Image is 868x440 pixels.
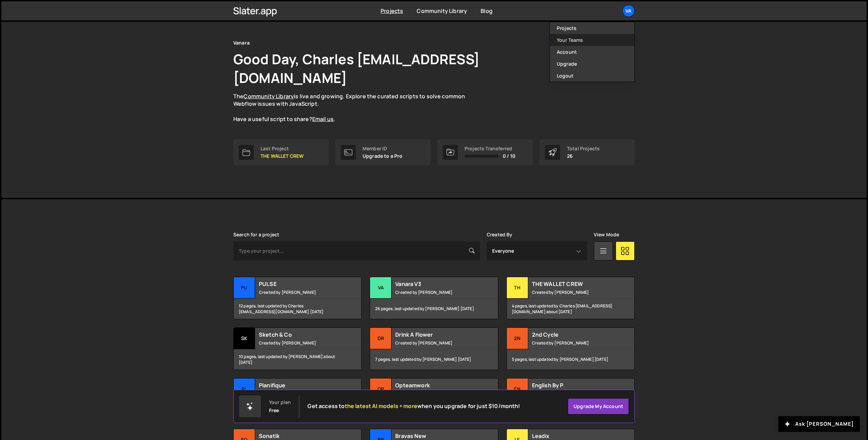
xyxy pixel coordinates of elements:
[568,398,629,414] a: Upgrade my account
[259,280,341,288] h2: PULSE
[507,349,634,370] div: 5 pages, last updated by [PERSON_NAME] [DATE]
[550,22,634,34] a: Projects
[370,349,498,370] div: 7 pages, last updated by [PERSON_NAME] [DATE]
[233,241,480,260] input: Type your project...
[363,153,403,159] p: Upgrade to a Pro
[507,328,528,349] div: 2n
[233,39,250,47] div: Vanara
[244,92,294,100] a: Community Library
[550,58,634,70] a: Upgrade
[370,378,498,421] a: Op Opteamwork Created by [PERSON_NAME] 11 pages, last updated by ilyass ajdaini [DATE]
[381,7,403,15] a: Projects
[395,280,477,288] h2: Vanara V3
[507,299,634,319] div: 4 pages, last updated by Charles [EMAIL_ADDRESS][DOMAIN_NAME] about [DATE]
[370,277,498,319] a: Va Vanara V3 Created by [PERSON_NAME] 26 pages, last updated by [PERSON_NAME] [DATE]
[506,327,635,370] a: 2n 2nd Cycle Created by [PERSON_NAME] 5 pages, last updated by [PERSON_NAME] [DATE]
[259,382,341,389] h2: Planifique
[312,115,334,123] a: Email us
[234,378,255,400] div: Pl
[234,349,361,370] div: 10 pages, last updated by [PERSON_NAME] about [DATE]
[259,340,341,346] small: Created by [PERSON_NAME]
[550,34,634,46] a: Your Teams
[395,382,477,389] h2: Opteamwork
[503,153,515,159] span: 0 / 10
[417,7,467,15] a: Community Library
[370,327,498,370] a: Dr Drink A Flower Created by [PERSON_NAME] 7 pages, last updated by [PERSON_NAME] [DATE]
[370,277,391,299] div: Va
[465,146,515,151] div: Projects Transferred
[261,146,304,151] div: Last Project
[363,146,403,151] div: Member ID
[532,382,614,389] h2: English By P
[567,153,600,159] p: 26
[370,378,391,400] div: Op
[345,402,417,410] span: the latest AI models + more
[622,5,635,17] a: Va
[370,328,391,349] div: Dr
[532,432,614,440] h2: Leadix
[532,331,614,338] h2: 2nd Cycle
[269,408,279,413] div: Free
[481,7,493,15] a: Blog
[778,416,860,432] button: Ask [PERSON_NAME]
[395,289,477,295] small: Created by [PERSON_NAME]
[370,299,498,319] div: 26 pages, last updated by [PERSON_NAME] [DATE]
[233,50,573,87] h1: Good Day, Charles [EMAIL_ADDRESS][DOMAIN_NAME]
[506,277,635,319] a: TH THE WALLET CREW Created by [PERSON_NAME] 4 pages, last updated by Charles [EMAIL_ADDRESS][DOMA...
[506,378,635,421] a: En English By P Created by [PERSON_NAME] 3 pages, last updated by [PERSON_NAME] [DATE]
[233,92,478,123] p: The is live and growing. Explore the curated scripts to solve common Webflow issues with JavaScri...
[259,432,341,440] h2: Sonatik
[395,432,477,440] h2: Bravas New
[567,146,600,151] div: Total Projects
[507,277,528,299] div: TH
[234,299,361,319] div: 12 pages, last updated by Charles [EMAIL_ADDRESS][DOMAIN_NAME] [DATE]
[261,153,304,159] p: THE WALLET CREW
[507,378,528,400] div: En
[259,289,341,295] small: Created by [PERSON_NAME]
[234,328,255,349] div: Sk
[550,46,634,58] a: Account
[259,331,341,338] h2: Sketch & Co
[594,232,619,237] label: View Mode
[395,331,477,338] h2: Drink A Flower
[233,378,362,421] a: Pl Planifique Created by [PERSON_NAME] 4 pages, last updated by [PERSON_NAME] [DATE]
[269,400,291,405] div: Your plan
[550,70,634,82] button: Logout
[532,289,614,295] small: Created by [PERSON_NAME]
[395,340,477,346] small: Created by [PERSON_NAME]
[233,327,362,370] a: Sk Sketch & Co Created by [PERSON_NAME] 10 pages, last updated by [PERSON_NAME] about [DATE]
[233,232,279,237] label: Search for a project
[532,280,614,288] h2: THE WALLET CREW
[307,403,520,409] h2: Get access to when you upgrade for just $10/month!
[234,277,255,299] div: PU
[532,340,614,346] small: Created by [PERSON_NAME]
[487,232,513,237] label: Created By
[233,139,329,165] a: Last Project THE WALLET CREW
[233,277,362,319] a: PU PULSE Created by [PERSON_NAME] 12 pages, last updated by Charles [EMAIL_ADDRESS][DOMAIN_NAME] ...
